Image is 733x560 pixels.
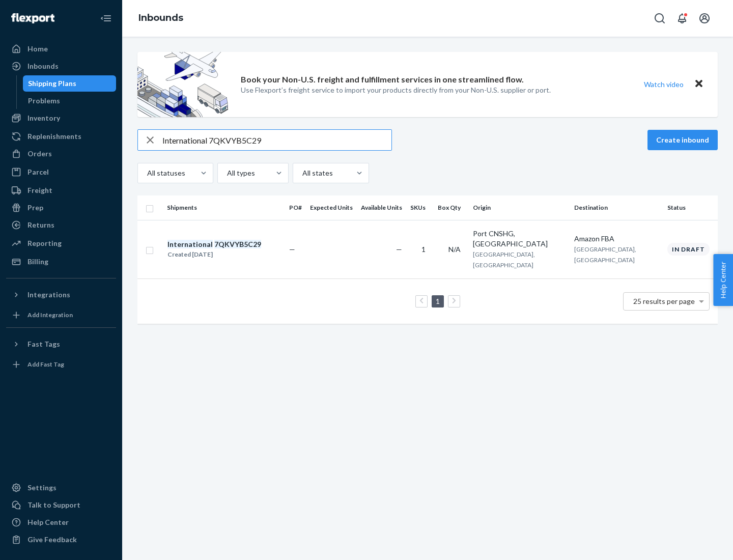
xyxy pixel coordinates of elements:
[574,245,636,264] span: [GEOGRAPHIC_DATA], [GEOGRAPHIC_DATA]
[574,234,659,244] div: Amazon FBA
[6,41,116,57] a: Home
[226,168,227,178] input: All types
[27,113,60,123] div: Inventory
[27,290,70,300] div: Integrations
[163,195,285,220] th: Shipments
[357,195,406,220] th: Available Units
[285,195,306,220] th: PO#
[27,203,43,213] div: Prep
[27,131,81,142] div: Replenishments
[6,146,116,162] a: Orders
[637,77,690,92] button: Watch video
[27,311,73,319] div: Add Integration
[27,360,64,369] div: Add Fast Tag
[421,245,426,254] span: 1
[167,240,213,248] em: International
[162,130,391,150] input: Search inbounds by name, destination, msku...
[289,245,295,254] span: —
[306,195,357,220] th: Expected Units
[27,167,49,177] div: Parcel
[96,8,116,29] button: Close Navigation
[27,44,48,54] div: Home
[28,78,76,89] div: Shipping Plans
[27,500,80,510] div: Talk to Support
[27,517,69,527] div: Help Center
[214,240,261,248] em: 7QKVYB5C29
[27,238,62,248] div: Reporting
[396,245,402,254] span: —
[434,195,469,220] th: Box Qty
[6,480,116,496] a: Settings
[672,8,692,29] button: Open notifications
[647,130,718,150] button: Create inbound
[27,149,52,159] div: Orders
[6,307,116,323] a: Add Integration
[650,8,670,29] button: Open Search Box
[146,168,147,178] input: All statuses
[6,217,116,233] a: Returns
[27,185,52,195] div: Freight
[11,13,54,23] img: Flexport logo
[633,297,695,305] span: 25 results per page
[27,220,54,230] div: Returns
[6,235,116,251] a: Reporting
[6,110,116,126] a: Inventory
[406,195,434,220] th: SKUs
[130,4,191,33] ol: breadcrumbs
[6,336,116,352] button: Fast Tags
[663,195,718,220] th: Status
[6,514,116,530] a: Help Center
[27,535,77,545] div: Give Feedback
[570,195,663,220] th: Destination
[473,229,566,249] div: Port CNSHG, [GEOGRAPHIC_DATA]
[23,93,117,109] a: Problems
[6,254,116,270] a: Billing
[6,58,116,74] a: Inbounds
[473,250,535,269] span: [GEOGRAPHIC_DATA], [GEOGRAPHIC_DATA]
[241,74,524,86] p: Book your Non-U.S. freight and fulfillment services in one streamlined flow.
[27,257,48,267] div: Billing
[23,75,117,92] a: Shipping Plans
[28,96,60,106] div: Problems
[713,254,733,306] button: Help Center
[6,531,116,548] button: Give Feedback
[27,339,60,349] div: Fast Tags
[6,287,116,303] button: Integrations
[6,200,116,216] a: Prep
[241,85,551,95] p: Use Flexport’s freight service to import your products directly from your Non-U.S. supplier or port.
[27,61,59,71] div: Inbounds
[6,164,116,180] a: Parcel
[448,245,461,254] span: N/A
[6,356,116,373] a: Add Fast Tag
[434,297,442,305] a: Page 1 is your current page
[27,483,57,493] div: Settings
[138,12,183,23] a: Inbounds
[6,128,116,145] a: Replenishments
[6,182,116,199] a: Freight
[694,8,715,29] button: Open account menu
[167,249,261,260] div: Created [DATE]
[692,77,706,92] button: Close
[301,168,302,178] input: All states
[469,195,570,220] th: Origin
[6,497,116,513] a: Talk to Support
[667,243,710,256] div: In draft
